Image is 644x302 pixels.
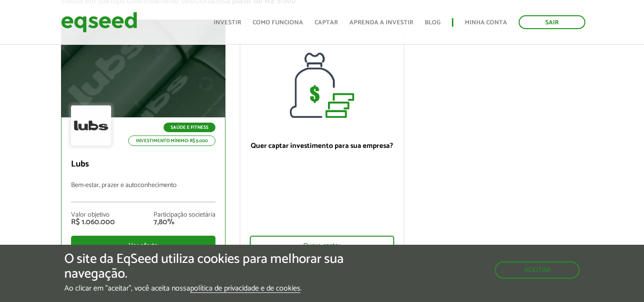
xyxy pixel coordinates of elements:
div: R$ 1.060.000 [71,219,115,226]
a: Minha conta [465,20,507,26]
div: 7,80% [153,219,215,226]
p: Lubs [71,159,215,170]
a: Quer captar investimento para sua empresa? Quero captar [240,20,404,263]
a: política de privacidade e de cookies [190,285,300,293]
p: Quer captar investimento para sua empresa? [250,142,394,150]
p: Ao clicar em "aceitar", você aceita nossa . [64,284,373,293]
a: Sair [519,15,585,29]
h5: O site da EqSeed utiliza cookies para melhorar sua navegação. [64,252,373,281]
a: Captar [315,20,338,26]
div: Quero captar [250,236,394,256]
button: Aceitar [495,261,580,279]
a: Blog [425,20,440,26]
div: Valor objetivo [71,212,115,219]
p: Bem-estar, prazer e autoconhecimento [71,182,215,202]
div: Participação societária [153,212,215,219]
a: Como funciona [253,20,303,26]
p: Saúde e Fitness [164,123,215,132]
div: Ver oferta [71,236,215,256]
a: Aprenda a investir [349,20,413,26]
p: Investimento mínimo: R$ 5.000 [128,135,215,146]
img: EqSeed [61,10,137,35]
a: Investir [214,20,241,26]
a: Saúde e Fitness Investimento mínimo: R$ 5.000 Lubs Bem-estar, prazer e autoconhecimento Valor obj... [61,20,225,263]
